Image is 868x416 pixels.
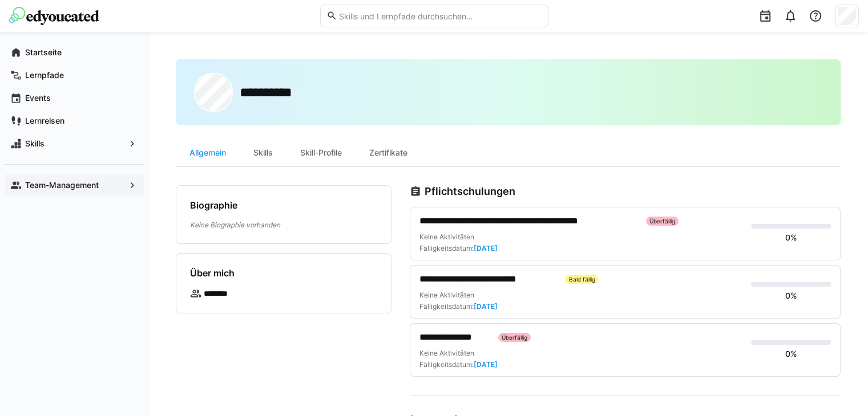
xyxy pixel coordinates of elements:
[286,139,356,166] div: Skill-Profile
[190,199,237,211] h4: Biographie
[419,349,474,357] span: Keine Aktivitäten
[337,11,542,21] input: Skills und Lernpfade durchsuchen…
[425,185,515,198] h3: Pflichtschulungen
[419,302,498,311] div: Fälligkeitsdatum:
[176,139,240,166] div: Allgemein
[474,244,498,252] span: [DATE]
[419,244,498,253] div: Fälligkeitsdatum:
[356,139,421,166] div: Zertifikate
[498,333,531,342] div: Überfällig
[646,217,679,226] div: Überfällig
[419,233,474,241] span: Keine Aktivitäten
[474,360,498,369] span: [DATE]
[419,291,474,299] span: Keine Aktivitäten
[565,275,598,284] div: Bald fällig
[785,348,797,360] div: 0%
[190,267,235,279] h4: Über mich
[419,360,498,369] div: Fälligkeitsdatum:
[785,290,797,301] div: 0%
[240,139,286,166] div: Skills
[190,220,377,230] p: Keine Biographie vorhanden
[474,302,498,311] span: [DATE]
[785,232,797,243] div: 0%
